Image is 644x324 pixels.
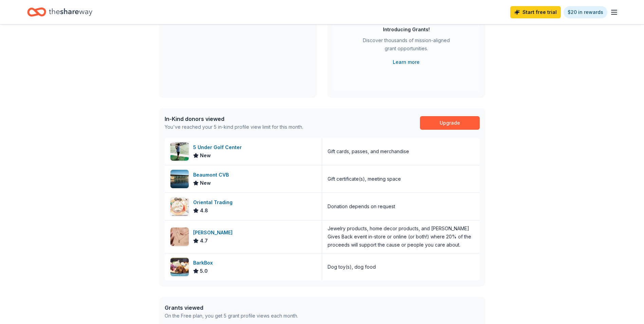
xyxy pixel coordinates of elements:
div: In-Kind donors viewed [165,115,303,123]
div: Introducing Grants! [383,25,430,34]
a: $20 in rewards [564,6,607,18]
div: On the Free plan, you get 5 grant profile views each month. [165,312,298,320]
span: New [200,179,211,187]
div: Discover thousands of mission-aligned grant opportunities. [360,36,453,55]
a: Start free trial [510,6,561,18]
img: Image for BarkBox [170,258,189,276]
img: Image for Oriental Trading [170,197,189,216]
div: Gift certificate(s), meeting space [328,175,401,183]
div: Beaumont CVB [193,171,232,179]
div: Oriental Trading [193,198,235,206]
div: You've reached your 5 in-kind profile view limit for this month. [165,123,303,131]
a: Learn more [393,58,420,66]
div: [PERSON_NAME] [193,229,235,237]
img: Image for Beaumont CVB [170,170,189,188]
a: Home [27,4,92,20]
span: 4.7 [200,237,208,245]
div: Gift cards, passes, and merchandise [328,147,409,156]
span: 5.0 [200,267,208,275]
div: Donation depends on request [328,202,395,211]
a: Upgrade [420,116,480,130]
img: Image for 5 Under Golf Center [170,142,189,161]
div: 5 Under Golf Center [193,143,244,151]
span: 4.8 [200,206,208,215]
img: Image for Kendra Scott [170,228,189,246]
span: New [200,151,211,160]
div: Grants viewed [165,304,298,312]
div: Dog toy(s), dog food [328,263,376,271]
div: BarkBox [193,259,216,267]
div: Jewelry products, home decor products, and [PERSON_NAME] Gives Back event in-store or online (or ... [328,224,474,249]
